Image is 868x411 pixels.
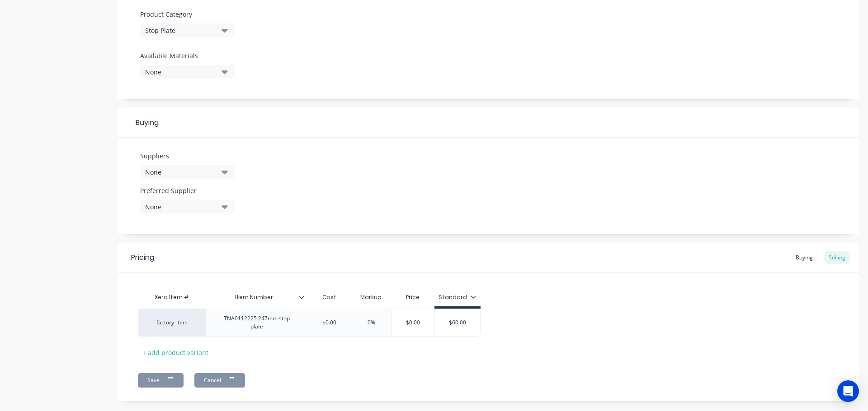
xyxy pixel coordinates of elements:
div: $60.00 [435,311,480,334]
label: Suppliers [140,151,235,161]
div: None [145,167,217,177]
div: Stop Plate [145,26,217,35]
div: Pricing [131,252,154,263]
button: Save [138,373,184,388]
div: Xero Item # [138,288,206,306]
div: TNA0112225 247mm stop plate [210,313,304,332]
div: Markup [351,288,391,306]
div: Selling [824,251,850,264]
div: $0.00 [390,311,435,334]
div: Price [391,288,434,306]
label: Available Materials [140,51,235,60]
div: Standard [439,293,476,301]
div: 0% [349,311,394,334]
div: + add product variant [138,346,213,360]
div: $0.00 [307,311,352,334]
div: factory_itemTNA0112225 247mm stop plate$0.000%$0.00$60.00 [138,309,481,337]
button: None [140,65,235,79]
button: None [140,200,235,213]
div: Buying [791,251,817,264]
div: Cost [308,288,351,306]
label: Preferred Supplier [140,186,235,195]
button: None [140,165,235,179]
button: Cancel [194,373,245,388]
div: Buying [118,108,859,138]
div: Open Intercom Messenger [837,380,859,402]
div: None [145,202,217,212]
label: Product Category [140,9,231,19]
div: Item Number [206,286,302,309]
div: None [145,67,217,77]
button: Stop Plate [140,23,235,37]
div: Item Number [206,288,308,306]
div: factory_item [147,319,197,327]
